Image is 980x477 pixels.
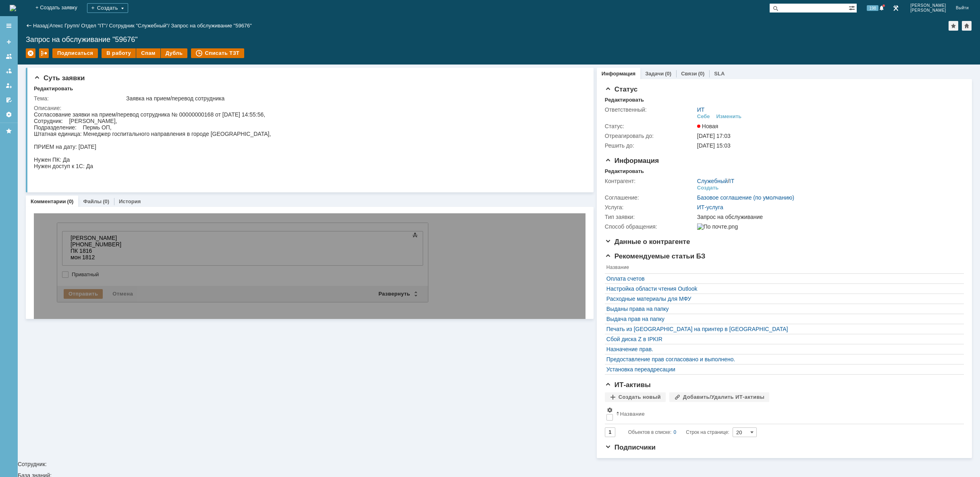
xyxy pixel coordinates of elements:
div: [PHONE_NUMBER] [3,10,118,16]
a: Заявки в моей ответственности [2,65,15,77]
a: Выдача прав на папку [606,316,958,322]
div: Тема: [34,95,125,102]
span: Данные о контрагенте [605,238,690,246]
span: Настройки [606,407,613,413]
div: Работа с массовостью [39,48,49,58]
img: logo [10,5,16,11]
a: ИТ [697,106,705,113]
div: Запрос на обслуживание "59676" [171,23,252,29]
span: [DATE] 17:03 [697,133,731,139]
div: Запрос на обслуживание [697,214,959,220]
a: Оплата счетов [606,275,958,282]
div: Удалить [26,48,35,58]
span: [PERSON_NAME] [910,3,946,8]
div: Ответственный: [605,106,696,113]
div: 0 [674,427,677,437]
span: Информация [605,157,659,165]
img: По почте.png [697,223,738,230]
div: Создать [697,185,718,191]
span: Объектов в списке: [628,429,671,435]
div: мон 1812 [3,23,118,29]
div: Создать [87,3,128,13]
span: [PERSON_NAME] [910,8,946,13]
div: [PERSON_NAME] [3,3,118,10]
div: | [48,22,49,28]
div: Заявка на прием/перевод сотрудника [126,95,580,102]
span: Расширенный поиск [849,4,857,11]
a: Заявки на командах [2,50,15,63]
div: (0) [698,71,704,77]
div: Себе [697,113,710,120]
a: Базовое соглашение (по умолчанию) [697,194,794,201]
a: Настройки [2,108,15,121]
div: Тип заявки: [605,214,696,220]
div: Способ обращения: [605,223,696,230]
div: / [50,23,81,29]
a: Мои согласования [2,94,15,106]
div: Редактировать [605,97,644,103]
a: Выданы права на папку [606,306,958,312]
div: Запрос на обслуживание "59676" [26,35,972,44]
a: SLA [714,71,725,77]
span: Статус [605,85,637,93]
a: История [119,198,141,204]
div: Добавить в избранное [949,21,958,31]
a: Печать из [GEOGRAPHIC_DATA] на принтер в [GEOGRAPHIC_DATA] [606,326,958,332]
a: Служебный [697,178,728,184]
div: / [109,23,171,29]
span: Суть заявки [34,74,85,82]
a: Перейти на домашнюю страницу [10,5,16,11]
a: Установка переадресации [606,366,958,373]
div: Назначение прав. [606,346,958,352]
div: (0) [103,198,109,204]
div: Решить до: [605,142,696,149]
a: Задачи [645,71,664,77]
a: Мои заявки [2,79,15,92]
i: Строк на странице: [628,427,729,437]
span: Подписчики [605,444,656,451]
a: Расходные материалы для МФУ [606,296,958,302]
a: Файлы [83,198,102,204]
div: ПК 1816 [3,16,118,23]
a: Связи [681,71,697,77]
div: Сделать домашней страницей [962,21,972,31]
div: Сотрудник: [18,65,980,467]
a: Создать заявку [2,35,15,48]
a: Предоставление прав согласовано и выполнено. [606,356,958,362]
div: Изменить [716,113,742,120]
div: (0) [67,198,74,204]
div: Редактировать [34,85,73,92]
div: / [697,178,734,184]
a: Настройка области чтения Outlook [606,285,958,292]
a: Комментарии [31,198,66,204]
a: Отдел "IT" [81,23,106,29]
th: Название [605,263,960,274]
a: Перейти в интерфейс администратора [891,3,901,13]
th: Название [615,405,960,424]
div: Отреагировать до: [605,133,696,139]
a: IT [729,178,734,184]
span: Рекомендуемые статьи БЗ [605,252,706,260]
div: Редактировать [605,168,644,175]
a: Сбой диска Z в IPKIR [606,336,958,342]
div: (0) [665,71,671,77]
a: Назад [33,23,48,29]
a: ИТ-услуга [697,204,723,210]
span: Новая [697,123,718,129]
span: 198 [867,5,878,11]
div: Контрагент: [605,178,696,184]
span: [DATE] 15:03 [697,142,731,149]
a: Сотрудник "Служебный" [109,23,168,29]
div: Статус: [605,123,696,129]
a: Информация [602,71,635,77]
div: Описание: [34,105,581,111]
